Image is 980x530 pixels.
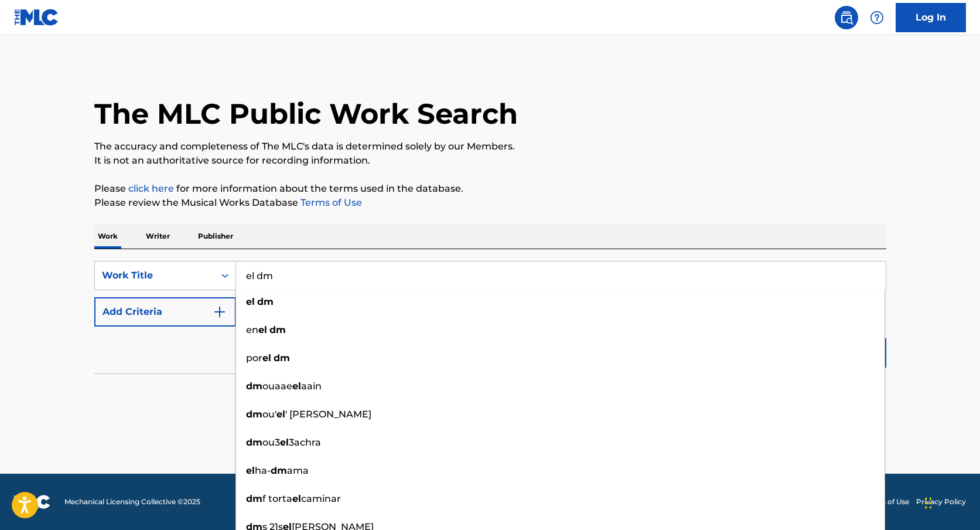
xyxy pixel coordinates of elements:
[94,297,236,327] button: Add Criteria
[269,324,286,335] strong: dm
[102,269,207,283] div: Work Title
[896,3,966,32] a: Log In
[246,324,258,335] span: en
[287,465,309,476] span: ama
[246,409,262,420] strong: dm
[292,380,301,392] strong: el
[870,11,884,25] img: help
[925,485,932,521] div: Drag
[262,380,292,392] span: ouaae
[301,493,341,504] span: caminar
[14,9,59,26] img: MLC Logo
[94,224,121,249] p: Work
[246,493,262,504] strong: dm
[280,437,289,448] strong: el
[246,465,255,476] strong: el
[94,196,886,210] p: Please review the Musical Works Database
[142,224,173,249] p: Writer
[916,497,966,507] a: Privacy Policy
[298,197,362,208] a: Terms of Use
[14,495,50,509] img: logo
[839,11,853,25] img: search
[94,261,886,373] form: Search Form
[276,409,285,420] strong: el
[921,474,980,530] iframe: Chat Widget
[94,154,886,168] p: It is not an authoritative source for recording information.
[213,305,227,319] img: 9d2ae6d4665cec9f34b9.svg
[262,409,276,420] span: ou'
[246,352,262,363] span: por
[865,6,889,29] div: Help
[285,409,371,420] span: ' [PERSON_NAME]
[258,324,267,335] strong: el
[289,437,321,448] span: 3achra
[262,493,292,504] span: f torta
[835,6,858,29] a: Public Search
[257,296,274,307] strong: dm
[271,465,287,476] strong: dm
[246,380,262,392] strong: dm
[94,182,886,196] p: Please for more information about the terms used in the database.
[246,296,255,307] strong: el
[262,352,271,363] strong: el
[246,437,262,448] strong: dm
[255,465,271,476] span: ha-
[301,380,322,392] span: aain
[262,437,280,448] span: ou3
[194,224,237,249] p: Publisher
[94,96,518,131] h1: The MLC Public Work Search
[292,493,301,504] strong: el
[94,140,886,154] p: The accuracy and completeness of The MLC's data is determined solely by our Members.
[64,497,200,507] span: Mechanical Licensing Collective © 2025
[274,352,290,363] strong: dm
[128,183,174,194] a: click here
